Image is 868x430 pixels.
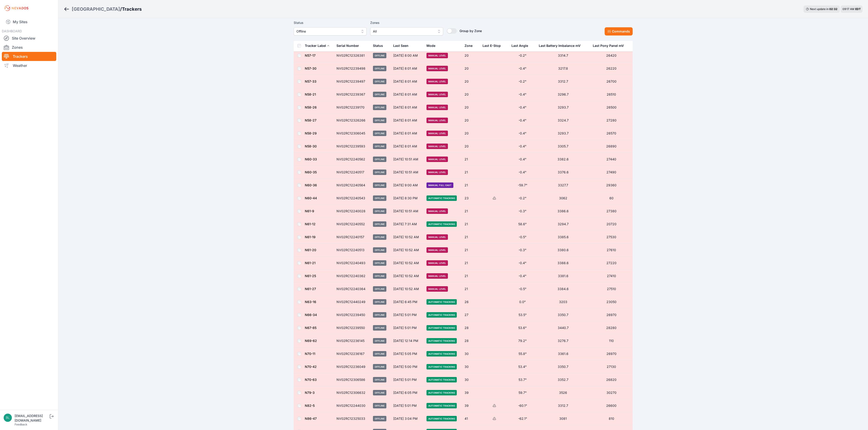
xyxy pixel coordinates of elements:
td: 23 [462,192,480,205]
button: Last Pony Panel mV [593,40,627,51]
a: N57-17 [305,53,316,57]
td: 110 [590,334,633,347]
td: 27610 [590,244,633,257]
td: 27490 [590,166,633,179]
span: Manual Level [426,92,448,97]
span: Group by Zone [460,29,482,33]
span: Offline [373,221,386,227]
td: NV02RC12306632 [334,386,370,399]
td: [DATE] 5:00 PM [390,360,424,373]
div: Mode [426,43,435,48]
td: NV02RC12306045 [334,127,370,140]
td: 3293.7 [536,101,590,114]
td: -0.5° [509,283,536,296]
td: [DATE] 10:51 AM [390,166,424,179]
td: 59.7° [509,386,536,399]
td: NV02RC12240517 [334,166,370,179]
span: Manual Level [426,260,448,266]
a: N58-21 [305,92,316,96]
a: N58-26 [305,105,317,109]
span: Manual Level [426,53,448,58]
span: Manual Level [426,169,448,175]
td: 21 [462,244,480,257]
td: NV02RC12236049 [334,360,370,373]
td: 29360 [590,179,633,192]
a: Site Overview [2,34,56,43]
td: 21 [462,283,480,296]
td: 3276.7 [536,334,590,347]
td: 3312.7 [536,75,590,88]
td: NV02RC12239450 [334,309,370,321]
td: 3350.7 [536,360,590,373]
td: NV02RC12244030 [334,399,370,412]
td: 21 [462,153,480,166]
td: NV02RC12240552 [334,218,370,231]
td: 3380.6 [536,244,590,257]
div: Tracker Label [305,43,326,48]
td: -60.1° [509,399,536,412]
span: Offline [373,195,386,201]
span: Manual Level [426,105,448,110]
td: 30 [462,360,480,373]
h3: Trackers [122,6,142,12]
div: Last E-Stop [483,43,501,48]
span: Offline [373,377,386,382]
td: 26420 [590,49,633,62]
span: Offline [373,273,386,279]
td: 26600 [590,399,633,412]
td: 3203 [536,296,590,309]
span: Offline [373,247,386,253]
a: [GEOGRAPHIC_DATA] [72,6,120,12]
td: 21 [462,166,480,179]
span: Offline [373,208,386,214]
td: NV02RC12236167 [334,347,370,360]
td: NV02RC12240564 [334,179,370,192]
span: EDT [855,7,861,11]
td: -0.4° [509,127,536,140]
td: NV02RC12239498 [334,62,370,75]
td: 39 [462,399,480,412]
button: Commands [605,27,633,35]
nav: Breadcrumb [64,3,142,15]
td: 20 [462,101,480,114]
td: 3526 [536,386,590,399]
a: N61-12 [305,222,316,226]
span: Offline [373,157,386,162]
a: N61-9 [305,209,314,213]
td: 26970 [590,309,633,321]
span: Manual Level [426,247,448,253]
span: Offline [296,29,357,34]
td: -0.5° [509,231,536,244]
td: [DATE] 8:01 AM [390,127,424,140]
a: My Sites [2,16,56,27]
td: 20 [462,140,480,153]
span: Offline [373,144,386,149]
td: 0.0° [509,296,536,309]
td: 20 [462,49,480,62]
td: NV02RC12240562 [334,153,370,166]
span: Offline [373,118,386,123]
a: N61-20 [305,248,316,252]
a: N57-33 [305,79,316,83]
span: Offline [373,105,386,110]
a: N60-44 [305,196,317,200]
span: Automatic Tracking [426,403,457,408]
td: -0.4° [509,101,536,114]
a: N60-36 [305,183,317,187]
td: 26700 [590,75,633,88]
td: 20 [462,114,480,127]
td: 53.4° [509,360,536,373]
div: Serial Number [336,43,359,48]
span: Next update in [810,7,829,11]
td: 27410 [590,270,633,283]
a: N66-34 [305,313,317,317]
td: 28 [462,334,480,347]
td: 3388.6 [536,257,590,270]
td: [DATE] 8:01 AM [390,62,424,75]
td: 3296.7 [536,88,590,101]
span: Automatic Tracking [426,221,457,227]
td: [DATE] 5:05 PM [390,347,424,360]
button: Last E-Stop [483,40,504,51]
td: 3385.6 [536,231,590,244]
